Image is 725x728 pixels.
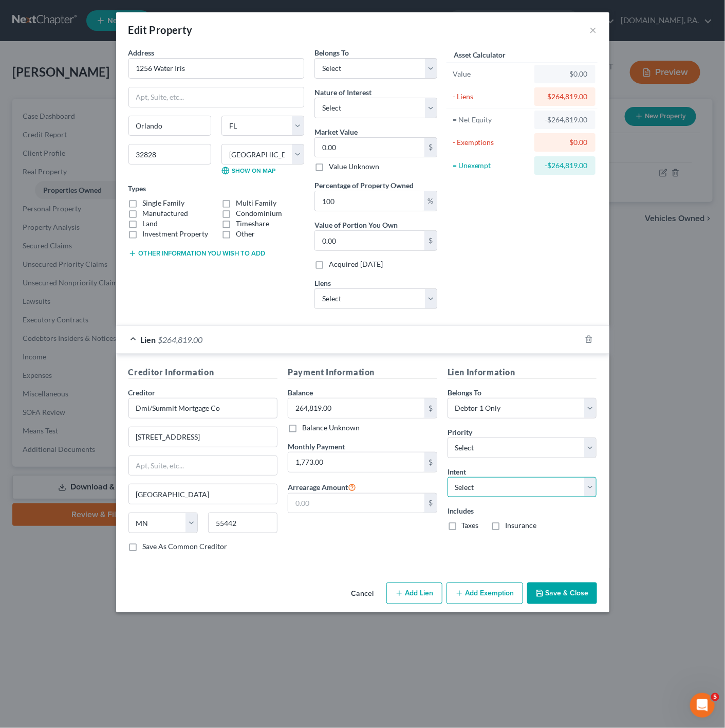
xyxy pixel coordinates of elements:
label: Save As Common Creditor [143,541,228,552]
label: Monthly Payment [288,441,345,452]
label: Types [128,183,146,194]
input: Apt, Suite, etc... [129,87,304,107]
label: Balance [288,387,313,398]
label: Intent [448,466,467,477]
label: Balance Unknown [302,423,360,433]
label: Insurance [506,520,537,531]
input: 0.00 [288,452,424,472]
label: Other [236,229,255,239]
div: $0.00 [543,137,587,148]
label: Arrearage Amount [288,481,356,493]
span: $264,819.00 [158,335,203,344]
div: $ [424,231,437,250]
input: Apt, Suite, etc... [129,456,277,476]
input: Enter city... [129,484,277,504]
label: Asset Calculator [454,49,506,60]
label: Manufactured [143,208,189,219]
span: Lien [141,335,156,344]
span: 5 [711,693,719,701]
input: 0.00 [288,398,424,418]
button: × [590,24,597,36]
label: Liens [314,278,331,288]
label: Taxes [462,520,479,531]
div: $ [424,398,437,418]
button: Other information you wish to add [128,249,266,258]
div: -$264,819.00 [543,160,587,171]
h5: Payment Information [288,366,437,379]
input: Enter address... [129,59,304,78]
label: Nature of Interest [314,87,371,98]
label: Market Value [314,126,358,137]
input: Search creditor by name... [128,398,278,418]
span: Belongs To [314,48,349,57]
div: $0.00 [543,69,587,79]
input: Enter zip... [128,144,211,165]
label: Land [143,219,158,229]
input: 0.00 [315,191,424,211]
h5: Lien Information [448,366,597,379]
button: Add Lien [386,583,442,604]
span: Creditor [128,388,156,397]
label: Multi Family [236,198,276,208]
div: = Net Equity [453,115,530,125]
input: 0.00 [288,494,424,513]
span: Address [128,48,155,57]
div: Edit Property [128,23,193,37]
input: Enter city... [129,116,211,136]
label: Value of Portion You Own [314,220,398,230]
div: $ [424,138,437,157]
button: Cancel [343,584,382,604]
button: Save & Close [527,583,597,604]
a: Show on Map [221,167,275,175]
div: $ [424,494,437,513]
div: - Liens [453,92,530,102]
span: Priority [448,428,473,436]
label: Single Family [143,198,185,208]
div: % [424,191,437,211]
label: Value Unknown [329,161,379,172]
div: $ [424,452,437,472]
div: = Unexempt [453,160,530,171]
label: Acquired [DATE] [329,259,383,269]
input: 0.00 [315,138,424,157]
label: Percentage of Property Owned [314,180,414,191]
label: Timeshare [236,219,269,229]
div: $264,819.00 [543,92,587,102]
button: Add Exemption [447,583,523,604]
label: Condominium [236,208,282,219]
input: Enter address... [129,427,277,447]
h5: Creditor Information [128,366,278,379]
span: Belongs To [448,388,482,397]
div: Value [453,69,530,79]
input: Enter zip... [208,513,277,533]
input: 0.00 [315,231,424,250]
div: -$264,819.00 [543,115,587,125]
div: - Exemptions [453,137,530,148]
label: Includes [448,505,597,516]
label: Investment Property [143,229,209,239]
iframe: Intercom live chat [690,693,715,718]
